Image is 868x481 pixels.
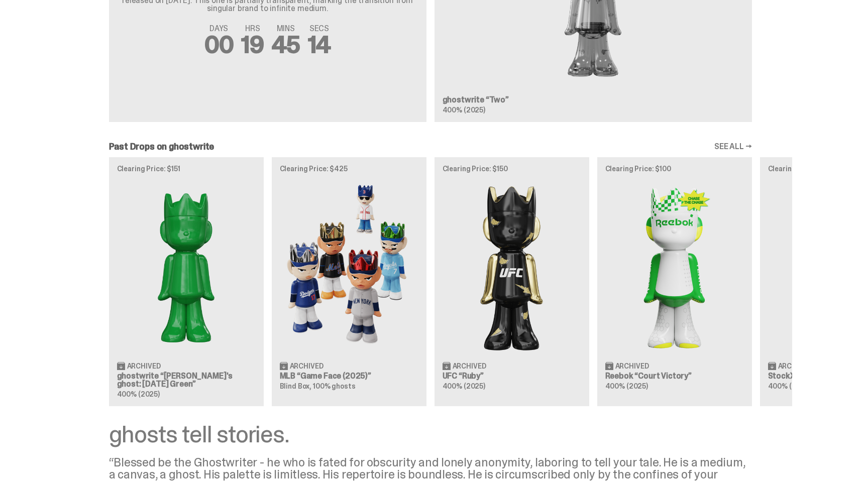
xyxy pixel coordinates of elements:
h3: ghostwrite “Two” [443,96,744,104]
span: 400% (2025) [605,382,648,391]
img: Ruby [443,180,581,353]
span: MINS [272,25,300,33]
h3: ghostwrite “[PERSON_NAME]'s ghost: [DATE] Green” [117,372,256,388]
span: 400% (2025) [117,390,160,399]
p: Clearing Price: $425 [280,165,418,172]
span: Archived [127,363,161,370]
span: 45 [272,29,300,60]
p: Clearing Price: $100 [605,165,744,172]
h2: Past Drops on ghostwrite [109,142,214,151]
a: Clearing Price: $425 Game Face (2025) Archived [272,157,426,406]
div: ghosts tell stories. [109,422,752,446]
span: 14 [308,29,331,60]
span: DAYS [204,25,234,33]
span: Blind Box, [280,382,312,391]
a: Clearing Price: $151 Schrödinger's ghost: Sunday Green Archived [109,157,264,406]
h3: MLB “Game Face (2025)” [280,372,418,380]
img: Schrödinger's ghost: Sunday Green [117,180,256,353]
h3: UFC “Ruby” [443,372,581,380]
span: 400% (2025) [443,382,485,391]
span: 400% (2025) [443,105,485,114]
img: Court Victory [605,180,744,353]
img: Game Face (2025) [280,180,418,353]
span: 400% (2025) [768,382,811,391]
span: 100% ghosts [313,382,355,391]
span: Archived [778,363,812,370]
a: Clearing Price: $100 Court Victory Archived [597,157,752,406]
span: HRS [241,25,264,33]
h3: Reebok “Court Victory” [605,372,744,380]
span: 00 [204,29,234,60]
span: 19 [241,29,264,60]
p: Clearing Price: $150 [443,165,581,172]
span: SECS [308,25,331,33]
span: Archived [453,363,486,370]
span: Archived [290,363,323,370]
p: Clearing Price: $151 [117,165,256,172]
a: Clearing Price: $150 Ruby Archived [435,157,589,406]
span: Archived [615,363,649,370]
a: SEE ALL → [714,143,752,151]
